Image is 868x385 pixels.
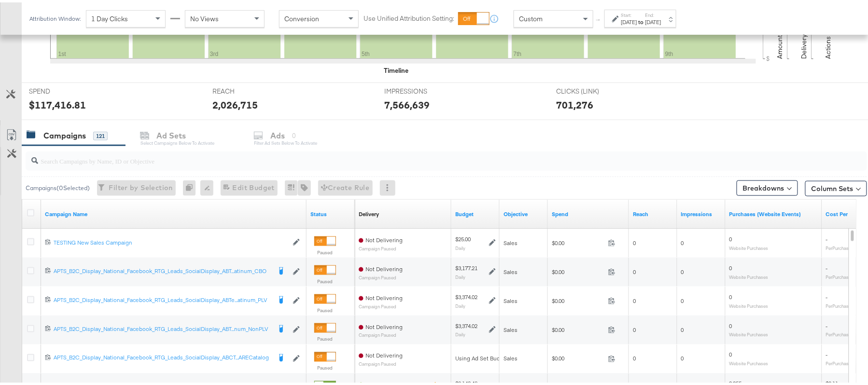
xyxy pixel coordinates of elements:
span: 0 [633,353,636,360]
div: 7,566,639 [384,96,430,110]
sub: Daily [455,330,465,335]
span: 0 [729,349,732,356]
span: $0.00 [552,324,604,331]
span: - [826,349,828,356]
text: Amount (USD) [776,14,784,56]
span: 0 [681,324,684,331]
a: Reflects the ability of your Ad Campaign to achieve delivery based on ad states, schedule and bud... [359,208,379,216]
div: TESTING New Sales Campaign [54,236,288,244]
div: APTS_B2C_Display_National_Facebook_RTG_Leads_SocialDisplay_ABT...atinum_CBO [54,265,271,273]
span: $2.11 [826,378,839,385]
span: $0.00 [552,295,604,302]
a: The number of times your ad was served. On mobile apps an ad is counted as served the first time ... [681,208,722,216]
span: Sales [504,237,518,244]
span: IMPRESSIONS [384,84,457,94]
span: Not Delivering [365,234,403,241]
sub: Daily [455,243,465,248]
span: - [826,291,828,298]
sub: Daily [455,301,465,306]
span: $0.00 [552,266,604,273]
span: - [826,262,828,269]
span: Custom [519,12,543,21]
label: Paused [314,276,336,282]
sub: Website Purchases [729,358,769,364]
a: The number of times a purchase was made tracked by your Custom Audience pixel on your website aft... [729,208,818,216]
span: Not Delivering [365,292,403,299]
div: APTS_B2C_Display_National_Facebook_RTG_Leads_SocialDisplay_ABTe...atinum_PLV [54,294,271,302]
span: Not Delivering [365,350,403,357]
span: No Views [190,12,219,21]
sub: Per Purchase [826,243,852,248]
span: 0 [729,233,732,240]
div: 2,026,715 [212,96,258,110]
input: Search Campaigns by Name, ID or Objective [38,145,790,164]
sub: Campaign Paused [359,302,403,307]
label: Paused [314,363,336,369]
div: Campaigns [43,128,86,139]
label: Start: [621,10,637,16]
sub: Website Purchases [729,272,769,277]
sub: Per Purchase [826,330,852,335]
div: Delivery [359,208,379,216]
sub: Per Purchase [826,272,852,277]
span: 0 [633,237,636,244]
div: Using Ad Set Budget [455,353,509,360]
span: 0 [729,320,732,327]
sub: Website Purchases [729,243,769,248]
span: 0 [633,324,636,331]
span: 0 [681,353,684,360]
span: Sales [504,324,518,331]
sub: Website Purchases [729,330,769,335]
text: Delivery [800,32,809,56]
span: 0 [681,237,684,244]
span: 0 [681,266,684,273]
sub: Campaign Paused [359,359,403,365]
div: 701,276 [556,96,593,110]
div: APTS_B2C_Display_National_Facebook_RTG_Leads_SocialDisplay_ABCT...ARECatalog [54,352,271,359]
a: Your campaign name. [45,208,303,216]
a: APTS_B2C_Display_National_Facebook_RTG_Leads_SocialDisplay_ABCT...ARECatalog [54,352,271,361]
sub: Daily [455,272,465,277]
a: The number of people your ad was served to. [633,208,673,216]
div: Attribution Window: [29,13,81,20]
button: Column Sets [805,179,867,194]
text: Actions [824,34,833,56]
label: Paused [314,305,336,311]
sub: Campaign Paused [359,273,403,278]
label: End: [645,10,661,16]
sub: Website Purchases [729,301,769,306]
sub: Per Purchase [826,301,852,306]
span: - [826,320,828,327]
div: $3,374.02 [455,320,477,328]
span: REACH [212,84,285,94]
a: APTS_B2C_Display_National_Facebook_RTG_Leads_SocialDisplay_ABT...atinum_CBO [54,265,271,275]
span: 0 [729,262,732,269]
span: SPEND [29,84,101,94]
a: TESTING New Sales Campaign [54,236,288,245]
span: $0.00 [552,237,604,244]
label: Paused [314,334,336,340]
div: $3,177.21 [455,262,477,270]
div: 0 [183,178,200,193]
span: Sales [504,295,518,302]
div: [DATE] [645,16,661,24]
label: Paused [314,247,336,253]
div: 121 [93,129,108,138]
strong: to [637,16,645,23]
span: 0 [633,295,636,302]
div: $3,374.02 [455,291,477,299]
span: Sales [504,266,518,273]
span: $0.00 [552,353,604,360]
sub: Campaign Paused [359,244,403,249]
div: $117,416.81 [29,96,86,110]
div: Timeline [384,64,408,73]
button: Breakdowns [737,178,798,193]
span: - [826,233,828,240]
div: [DATE] [621,16,637,24]
span: Sales [504,353,518,360]
a: Your campaign's objective. [504,208,544,216]
span: 0 [729,291,732,298]
span: 0 [681,295,684,302]
a: The total amount spent to date. [552,208,625,216]
span: 9,955 [729,378,742,385]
